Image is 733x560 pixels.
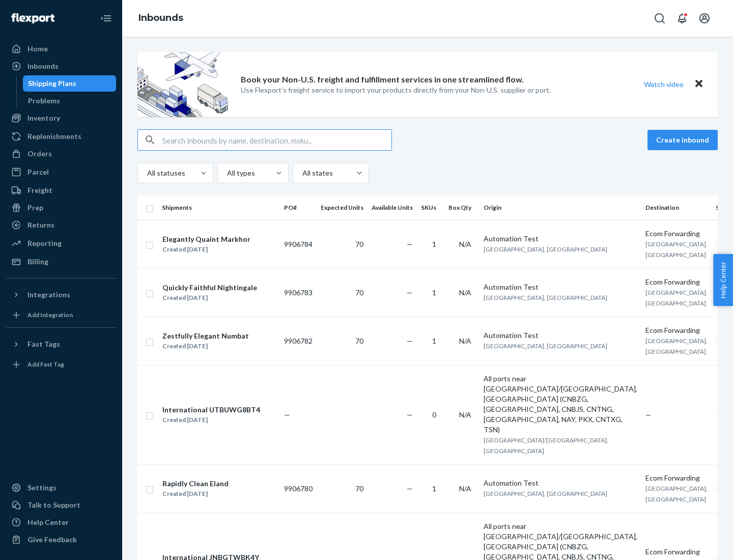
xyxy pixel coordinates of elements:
span: 70 [355,484,363,493]
span: — [407,484,413,493]
div: Billing [27,257,48,267]
button: Open Search Box [650,8,670,29]
span: [GEOGRAPHIC_DATA], [GEOGRAPHIC_DATA] [645,337,708,355]
button: Fast Tags [6,336,116,352]
td: 9906783 [280,268,317,317]
a: Problems [23,93,117,109]
span: — [407,288,413,297]
button: Open notifications [672,8,692,29]
input: All statuses [146,168,147,178]
div: Automation Test [484,478,637,488]
div: Give Feedback [27,535,77,545]
th: Available Units [368,195,417,220]
th: Box Qty [444,195,480,220]
a: Prep [6,200,116,216]
th: Expected Units [317,195,368,220]
div: Automation Test [484,282,637,292]
span: N/A [459,337,471,345]
div: Freight [27,185,52,195]
a: Inbounds [138,12,183,23]
a: Orders [6,146,116,162]
td: 9906780 [280,464,317,513]
span: 1 [432,288,436,297]
button: Give Feedback [6,531,116,548]
div: Ecom Forwarding [645,277,708,287]
input: Search inbounds by name, destination, msku... [162,130,391,150]
div: Add Integration [27,311,73,319]
a: Help Center [6,514,116,530]
div: Ecom Forwarding [645,547,708,557]
a: Reporting [6,235,116,251]
span: 1 [432,240,436,248]
span: [GEOGRAPHIC_DATA], [GEOGRAPHIC_DATA] [645,289,708,307]
div: Automation Test [484,234,637,244]
span: — [407,337,413,345]
th: SKUs [417,195,444,220]
div: All ports near [GEOGRAPHIC_DATA]/[GEOGRAPHIC_DATA], [GEOGRAPHIC_DATA] (CNBZG, [GEOGRAPHIC_DATA], ... [484,374,637,435]
a: Home [6,41,116,57]
span: 70 [355,337,363,345]
div: International UTBUWG8BT4 [162,405,260,415]
span: — [407,240,413,248]
th: Origin [480,195,641,220]
a: Shipping Plans [23,75,117,92]
a: Talk to Support [6,497,116,513]
div: Ecom Forwarding [645,229,708,239]
th: Destination [641,195,712,220]
button: Close [692,77,706,92]
div: Returns [27,220,54,230]
div: Shipping Plans [28,78,76,89]
ol: breadcrumbs [130,4,191,33]
div: Zestfully Elegant Numbat [162,331,249,341]
div: Created [DATE] [162,415,260,425]
span: [GEOGRAPHIC_DATA], [GEOGRAPHIC_DATA] [484,342,607,350]
span: [GEOGRAPHIC_DATA], [GEOGRAPHIC_DATA] [484,490,607,497]
div: Inventory [27,113,60,123]
a: Inbounds [6,58,116,74]
td: 9906784 [280,220,317,268]
div: Help Center [27,517,69,527]
p: Book your Non-U.S. freight and fulfillment services in one streamlined flow. [241,74,524,86]
div: Replenishments [27,131,81,142]
span: [GEOGRAPHIC_DATA], [GEOGRAPHIC_DATA] [484,245,607,253]
a: Inventory [6,110,116,126]
div: Fast Tags [27,339,60,349]
button: Open account menu [694,8,715,29]
div: Automation Test [484,330,637,341]
div: Quickly Faithful Nightingale [162,283,257,293]
div: Reporting [27,238,62,248]
span: [GEOGRAPHIC_DATA], [GEOGRAPHIC_DATA] [645,240,708,259]
button: Help Center [713,254,733,306]
div: Ecom Forwarding [645,325,708,335]
div: Talk to Support [27,500,80,510]
div: Add Fast Tag [27,360,64,369]
div: Created [DATE] [162,341,249,351]
div: Home [27,44,48,54]
span: — [645,410,652,419]
a: Returns [6,217,116,233]
div: Rapidly Clean Eland [162,479,229,489]
div: Settings [27,483,57,493]
a: Replenishments [6,128,116,145]
span: N/A [459,410,471,419]
p: Use Flexport’s freight service to import your products directly from your Non-U.S. supplier or port. [241,85,551,95]
a: Add Integration [6,307,116,323]
span: N/A [459,288,471,297]
input: All states [301,168,302,178]
button: Close Navigation [96,8,116,29]
div: Created [DATE] [162,244,250,255]
img: Flexport logo [11,13,54,23]
button: Watch video [637,77,690,92]
span: — [407,410,413,419]
button: Integrations [6,287,116,303]
span: 70 [355,240,363,248]
a: Freight [6,182,116,199]
div: Created [DATE] [162,489,229,499]
td: 9906782 [280,317,317,365]
th: Shipments [158,195,280,220]
span: 70 [355,288,363,297]
span: 1 [432,484,436,493]
div: Elegantly Quaint Markhor [162,234,250,244]
div: Ecom Forwarding [645,473,708,483]
div: Prep [27,203,43,213]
